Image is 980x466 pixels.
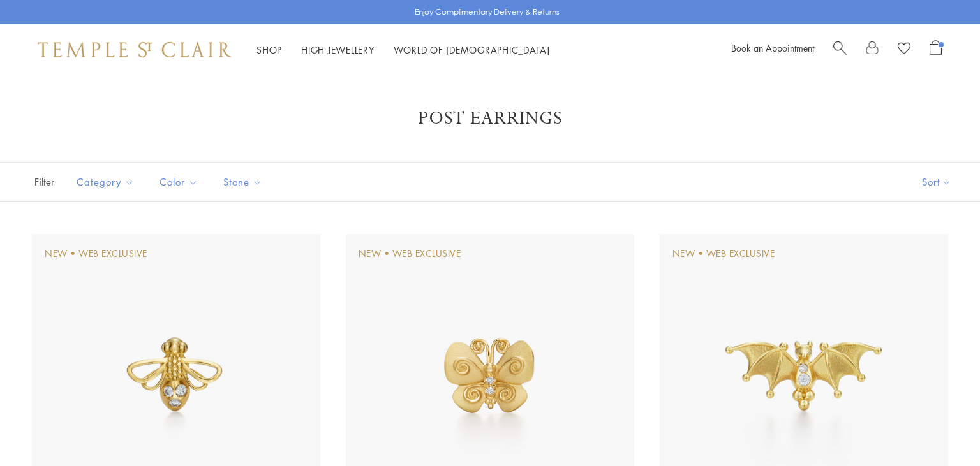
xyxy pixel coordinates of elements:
a: World of [DEMOGRAPHIC_DATA]World of [DEMOGRAPHIC_DATA] [394,43,550,56]
button: Color [150,168,207,196]
span: Stone [217,174,272,190]
span: Category [70,174,144,190]
nav: Main navigation [256,42,550,58]
p: Enjoy Complimentary Delivery & Returns [415,6,560,18]
button: Show sort by [893,163,980,201]
button: Category [67,168,144,196]
h1: Post Earrings [51,107,929,130]
a: View Wishlist [898,40,910,59]
a: ShopShop [256,43,282,56]
iframe: Gorgias live chat messenger [916,406,967,453]
a: Search [833,40,847,59]
a: High JewelleryHigh Jewellery [301,43,375,56]
a: Open Shopping Bag [930,40,942,59]
div: New • Web Exclusive [359,247,461,261]
a: Book an Appointment [731,41,814,54]
div: New • Web Exclusive [672,247,775,261]
img: Temple St. Clair [38,42,231,57]
button: Stone [214,168,272,196]
div: New • Web Exclusive [45,247,147,261]
span: Color [153,174,207,190]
